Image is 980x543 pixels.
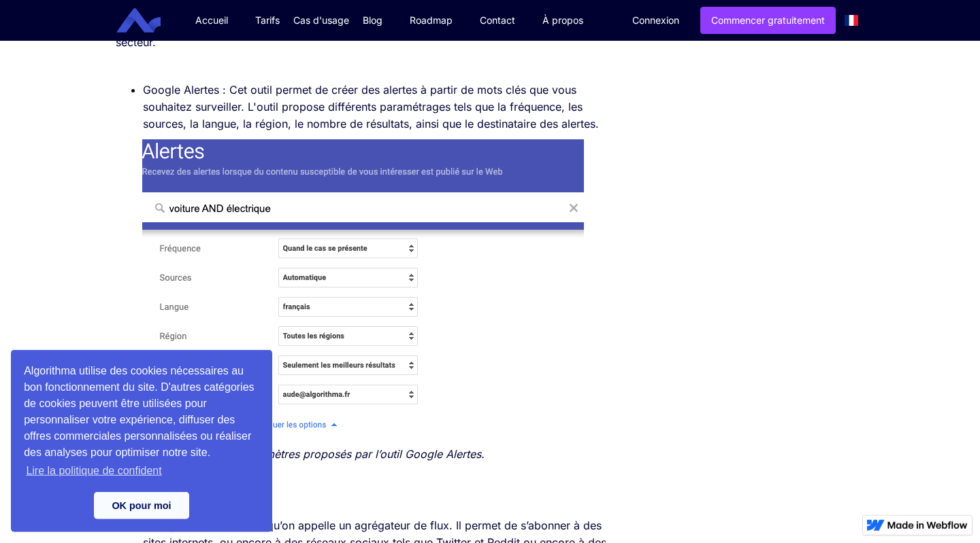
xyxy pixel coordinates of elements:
li: Google Alertes : Cet outil permet de créer des alertes à partir de mots clés que vous souhaitez s... [143,82,610,133]
span: Algorithma utilise des cookies nécessaires au bon fonctionnement du site. D'autres catégories de ... [24,363,259,481]
a: Connexion [622,7,689,33]
p: ‍ [116,58,610,75]
p: ‍ [116,470,610,487]
div: Cas d'usage [293,14,349,27]
a: Commencer gratuitement [700,7,836,34]
em: Paramètres proposés par l’outil Google Alertes. [242,447,485,461]
a: dismiss cookie message [94,492,189,519]
img: Made in Webflow [887,521,968,529]
p: ‍ [116,493,610,510]
a: learn more about cookies [24,461,164,481]
div: cookieconsent [11,350,272,532]
a: home [127,8,171,33]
